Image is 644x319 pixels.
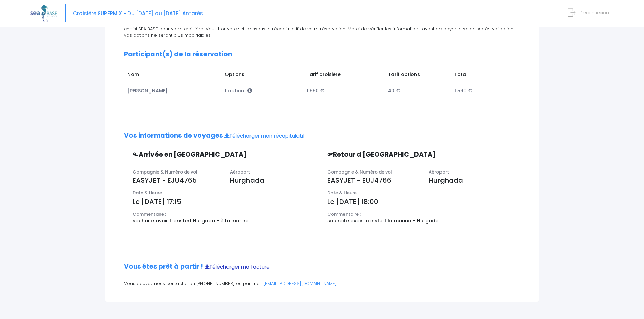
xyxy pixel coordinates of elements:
td: 1 590 € [451,84,514,98]
p: souhaite avoir transfert Hurgada - à la marina [133,217,317,224]
a: Télécharger mon récapitulatif [224,132,305,139]
td: Total [451,68,514,84]
h2: Vous êtes prêt à partir ! [124,263,520,271]
span: Vous arrivez à la dernière étape de votre réservation, votre départ est proche. Toute l’équipe vo... [124,19,514,38]
p: Hurghada [230,175,317,185]
p: Hurghada [429,175,520,185]
span: Commentaire : [133,211,166,217]
p: souhaite avoir transfert la marina - Hurgada [327,217,520,224]
td: Nom [124,68,222,84]
span: Croisière SUPERMIX - Du [DATE] au [DATE] Antarès [73,10,203,17]
p: EASYJET - EUJ4766 [327,175,419,185]
span: Aéroport [230,169,250,175]
h3: Arrivée en [GEOGRAPHIC_DATA] [127,151,273,159]
p: Le [DATE] 18:00 [327,196,520,207]
p: EASYJET - EJU4765 [133,175,220,185]
span: Compagnie & Numéro de vol [327,169,392,175]
td: [PERSON_NAME] [124,84,222,98]
td: 40 € [385,84,451,98]
h2: Participant(s) de la réservation [124,51,520,58]
td: Tarif croisière [303,68,385,84]
span: Date & Heure [327,190,357,196]
td: Tarif options [385,68,451,84]
a: Télécharger ma facture [205,263,270,270]
span: Aéroport [429,169,449,175]
span: Compagnie & Numéro de vol [133,169,197,175]
td: 1 550 € [303,84,385,98]
p: Vous pouvez nous contacter au [PHONE_NUMBER] ou par mail : [124,280,520,287]
span: Déconnexion [579,9,609,16]
td: Options [222,68,303,84]
h3: Retour d'[GEOGRAPHIC_DATA] [322,151,474,159]
a: [EMAIL_ADDRESS][DOMAIN_NAME] [264,280,337,287]
span: Date & Heure [133,190,162,196]
h2: Vos informations de voyages [124,132,520,140]
span: Commentaire : [327,211,361,217]
p: Le [DATE] 17:15 [133,196,317,207]
span: 1 option [225,87,252,94]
